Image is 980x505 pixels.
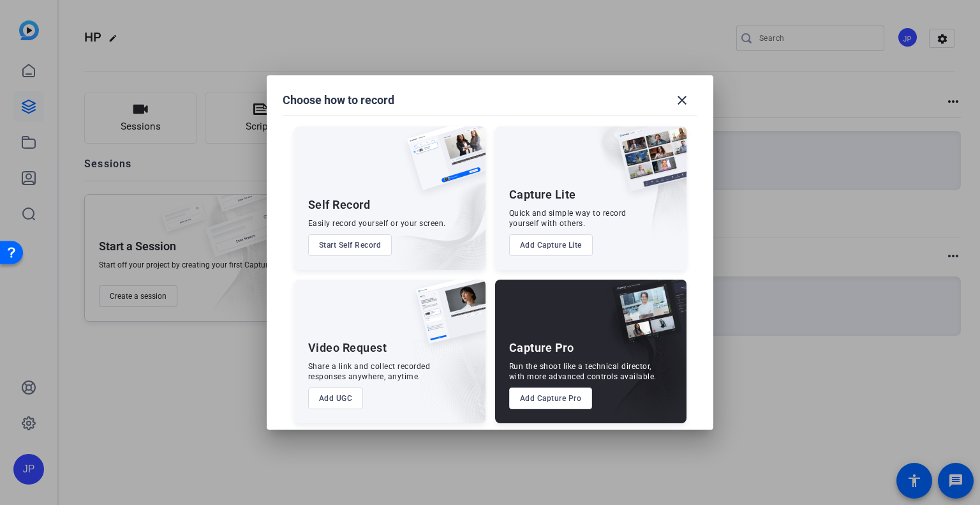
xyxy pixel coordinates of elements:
img: embarkstudio-ugc-content.png [412,319,486,423]
div: Run the shoot like a technical director, with more advanced controls available. [509,361,657,382]
img: embarkstudio-capture-lite.png [572,126,687,254]
button: Add Capture Pro [509,388,593,409]
div: Video Request [308,340,387,356]
img: embarkstudio-self-record.png [375,154,486,270]
div: Self Record [308,197,371,213]
img: capture-lite.png [607,126,687,204]
button: Add UGC [308,388,364,409]
img: ugc-content.png [406,280,486,357]
div: Capture Lite [509,187,576,202]
mat-icon: close [674,93,690,108]
img: capture-pro.png [602,280,687,358]
div: Capture Pro [509,340,574,356]
img: embarkstudio-capture-pro.png [592,296,687,423]
div: Easily record yourself or your screen. [308,218,446,229]
img: self-record.png [397,126,486,203]
button: Start Self Record [308,234,392,256]
div: Quick and simple way to record yourself with others. [509,208,627,229]
div: Share a link and collect recorded responses anywhere, anytime. [308,361,431,382]
button: Add Capture Lite [509,234,593,256]
h1: Choose how to record [283,93,394,108]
